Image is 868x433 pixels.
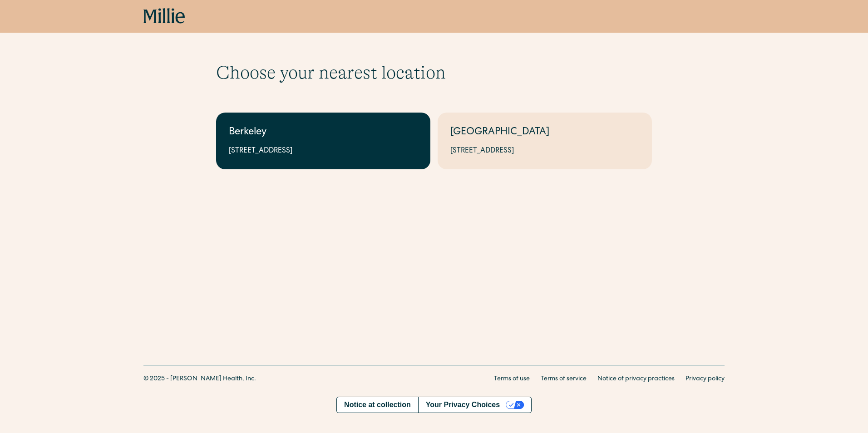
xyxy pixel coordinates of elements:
[418,397,531,413] button: Your Privacy Choices
[216,62,652,84] h1: Choose your nearest location
[450,125,639,140] div: [GEOGRAPHIC_DATA]
[450,146,639,157] div: [STREET_ADDRESS]
[686,374,725,384] a: Privacy policy
[597,374,675,384] a: Notice of privacy practices
[229,125,418,140] div: Berkeley
[143,374,256,384] div: © 2025 - [PERSON_NAME] Health, Inc.
[494,374,530,384] a: Terms of use
[337,397,418,413] a: Notice at collection
[229,146,418,157] div: [STREET_ADDRESS]
[216,113,430,169] a: Berkeley[STREET_ADDRESS]
[541,374,587,384] a: Terms of service
[438,113,652,169] a: [GEOGRAPHIC_DATA][STREET_ADDRESS]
